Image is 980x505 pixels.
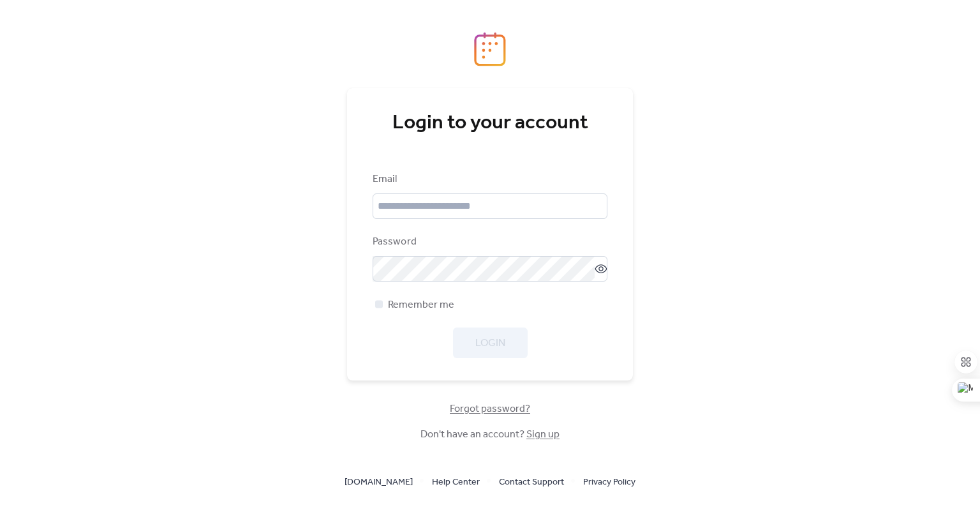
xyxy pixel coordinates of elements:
span: Remember me [388,298,454,313]
a: Privacy Policy [583,474,635,490]
img: logo [474,32,506,66]
div: Login to your account [373,110,607,136]
span: Help Center [432,475,480,490]
div: Email [373,172,605,187]
span: Privacy Policy [583,475,635,490]
a: Sign up [526,425,560,444]
span: Forgot password? [450,402,530,417]
span: Don't have an account? [420,427,560,442]
a: Forgot password? [450,405,530,412]
div: Password [373,234,605,250]
span: [DOMAIN_NAME] [345,475,413,490]
a: Contact Support [499,474,564,490]
a: Help Center [432,474,480,490]
span: Contact Support [499,475,564,490]
a: [DOMAIN_NAME] [345,474,413,490]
